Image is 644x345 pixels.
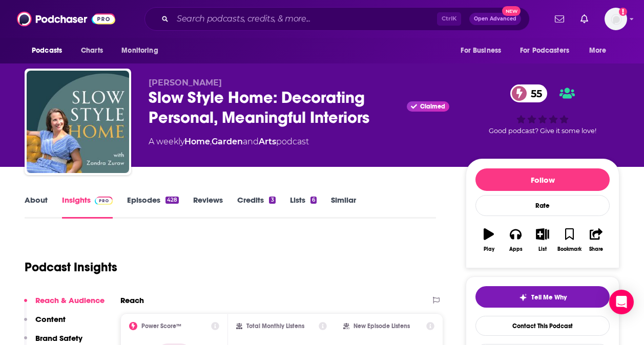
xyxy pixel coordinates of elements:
[420,104,445,109] span: Claimed
[475,168,610,191] button: Follow
[484,246,494,252] div: Play
[576,10,592,28] a: Show notifications dropdown
[466,78,619,141] div: 55Good podcast? Give it some love!
[74,41,109,60] a: Charts
[474,16,516,21] span: Open Advanced
[461,44,501,58] span: For Business
[25,195,48,219] a: About
[120,295,144,305] h2: Reach
[437,12,461,26] span: Ctrl K
[589,246,603,252] div: Share
[193,195,223,219] a: Reviews
[589,44,607,58] span: More
[619,8,627,16] svg: Add a profile image
[27,71,129,173] img: Slow Style Home: Decorating Personal, Meaningful Interiors
[32,44,62,58] span: Podcasts
[502,6,521,16] span: New
[489,127,596,135] span: Good podcast? Give it some love!
[269,197,275,204] div: 3
[310,197,317,204] div: 6
[510,84,547,102] a: 55
[509,246,523,252] div: Apps
[605,8,627,30] button: Show profile menu
[469,13,521,25] button: Open AdvancedNew
[538,246,547,252] div: List
[582,41,619,60] button: open menu
[290,195,317,219] a: Lists6
[95,197,113,205] img: Podchaser Pro
[557,246,581,252] div: Bookmark
[141,322,181,330] h2: Power Score™
[259,137,276,146] a: Arts
[246,322,304,330] h2: Total Monthly Listens
[556,222,583,258] button: Bookmark
[127,195,179,219] a: Episodes428
[531,293,567,301] span: Tell Me Why
[81,44,103,58] span: Charts
[35,295,105,305] p: Reach & Audience
[605,8,627,30] img: User Profile
[243,137,259,146] span: and
[149,78,222,88] span: [PERSON_NAME]
[519,293,527,301] img: tell me why sparkle
[210,137,212,146] span: ,
[17,9,115,29] img: Podchaser - Follow, Share and Rate Podcasts
[605,8,627,30] span: Logged in as alisontucker
[237,195,275,219] a: Credits3
[121,44,158,58] span: Monitoring
[165,197,179,204] div: 428
[25,260,117,275] h1: Podcast Insights
[24,295,105,314] button: Reach & Audience
[173,11,437,27] input: Search podcasts, credits, & more...
[502,222,529,258] button: Apps
[144,7,530,31] div: Search podcasts, credits, & more...
[453,41,514,60] button: open menu
[529,222,556,258] button: List
[62,195,113,219] a: InsightsPodchaser Pro
[475,222,502,258] button: Play
[475,195,610,216] div: Rate
[35,333,82,343] p: Brand Safety
[184,137,210,146] a: Home
[513,41,584,60] button: open menu
[475,316,610,336] a: Contact This Podcast
[114,41,171,60] button: open menu
[149,136,309,148] div: A weekly podcast
[520,44,569,58] span: For Podcasters
[35,314,66,324] p: Content
[609,290,634,314] div: Open Intercom Messenger
[212,137,243,146] a: Garden
[521,84,547,102] span: 55
[331,195,356,219] a: Similar
[551,10,568,28] a: Show notifications dropdown
[583,222,610,258] button: Share
[24,314,66,333] button: Content
[354,322,410,330] h2: New Episode Listens
[25,41,75,60] button: open menu
[475,286,610,308] button: tell me why sparkleTell Me Why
